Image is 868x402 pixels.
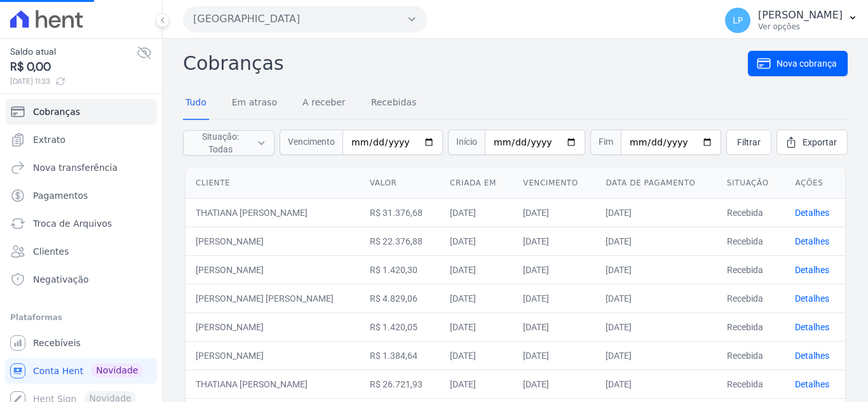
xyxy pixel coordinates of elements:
a: Detalhes [795,379,829,389]
a: Detalhes [795,208,829,218]
td: [DATE] [595,312,716,341]
td: [DATE] [513,284,595,312]
td: [DATE] [513,341,595,370]
button: [GEOGRAPHIC_DATA] [183,6,427,32]
h2: Cobranças [183,49,748,77]
td: [DATE] [513,312,595,341]
span: Negativação [33,273,89,286]
button: Situação: Todas [183,130,275,156]
td: Recebida [717,255,785,284]
th: Cliente [186,168,360,199]
a: Em atraso [229,87,280,120]
a: Pagamentos [5,183,157,208]
span: Nova transferência [33,161,118,174]
a: Nova transferência [5,155,157,180]
td: R$ 26.721,93 [360,370,440,398]
p: [PERSON_NAME] [758,9,843,22]
span: Nova cobrança [776,57,837,70]
a: Extrato [5,127,157,152]
th: Criada em [440,168,513,199]
span: Vencimento [280,130,342,155]
td: [DATE] [595,198,716,227]
td: Recebida [717,341,785,370]
span: Extrato [33,133,65,146]
span: Início [448,130,485,155]
td: R$ 22.376,88 [360,227,440,255]
a: Cobranças [5,99,157,124]
td: R$ 1.384,64 [360,341,440,370]
th: Situação [717,168,785,199]
td: R$ 31.376,68 [360,198,440,227]
span: Clientes [33,245,69,258]
td: [DATE] [440,198,513,227]
td: [DATE] [440,284,513,312]
td: [PERSON_NAME] [PERSON_NAME] [186,284,360,312]
a: Troca de Arquivos [5,211,157,236]
td: R$ 4.829,06 [360,284,440,312]
th: Ações [785,168,845,199]
span: Conta Hent [33,365,83,377]
button: LP [PERSON_NAME] Ver opções [715,3,868,38]
td: [PERSON_NAME] [186,312,360,341]
td: [DATE] [595,341,716,370]
span: Cobranças [33,105,80,118]
td: [DATE] [440,255,513,284]
td: [DATE] [513,255,595,284]
span: [DATE] 11:33 [10,76,137,87]
a: Nova cobrança [748,51,848,76]
td: [DATE] [595,255,716,284]
span: LP [733,16,743,25]
td: [DATE] [513,370,595,398]
td: Recebida [717,198,785,227]
td: [DATE] [513,227,595,255]
span: Pagamentos [33,189,88,202]
div: Plataformas [10,310,152,325]
td: THATIANA [PERSON_NAME] [186,370,360,398]
a: Filtrar [726,130,771,155]
span: R$ 0,00 [10,58,137,76]
td: R$ 1.420,30 [360,255,440,284]
a: Exportar [776,130,848,155]
span: Recebíveis [33,337,81,349]
a: Recebíveis [5,330,157,356]
th: Data de pagamento [595,168,716,199]
td: [DATE] [513,198,595,227]
span: Exportar [803,136,837,149]
td: Recebida [717,227,785,255]
td: Recebida [717,370,785,398]
td: R$ 1.420,05 [360,312,440,341]
td: [DATE] [440,370,513,398]
span: Fim [590,130,621,155]
a: Detalhes [795,236,829,246]
a: Clientes [5,239,157,264]
a: A receber [300,87,348,120]
td: [PERSON_NAME] [186,255,360,284]
td: Recebida [717,312,785,341]
a: Conta Hent Novidade [5,358,157,384]
th: Valor [360,168,440,199]
td: [DATE] [440,227,513,255]
td: [DATE] [595,370,716,398]
th: Vencimento [513,168,595,199]
td: [DATE] [595,227,716,255]
span: Filtrar [737,136,761,149]
p: Ver opções [758,22,843,32]
span: Troca de Arquivos [33,217,112,230]
a: Detalhes [795,265,829,275]
span: Novidade [91,363,143,377]
span: Saldo atual [10,45,137,58]
a: Detalhes [795,293,829,304]
a: Negativação [5,267,157,292]
td: [DATE] [440,341,513,370]
a: Tudo [183,87,209,120]
td: [PERSON_NAME] [186,227,360,255]
td: [DATE] [440,312,513,341]
a: Detalhes [795,351,829,361]
a: Recebidas [369,87,419,120]
td: [PERSON_NAME] [186,341,360,370]
td: Recebida [717,284,785,312]
span: Situação: Todas [191,130,249,156]
td: THATIANA [PERSON_NAME] [186,198,360,227]
td: [DATE] [595,284,716,312]
a: Detalhes [795,322,829,332]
